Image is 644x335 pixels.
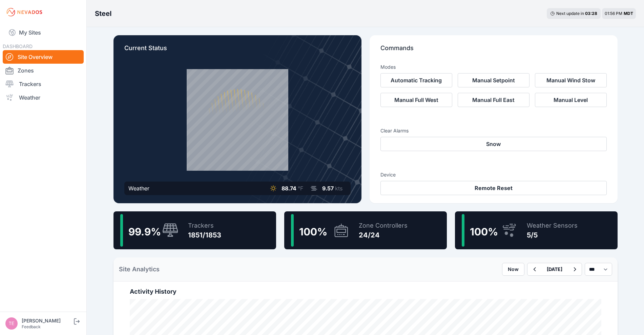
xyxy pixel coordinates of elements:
span: MDT [624,11,633,16]
p: Commands [380,43,607,58]
h2: Site Analytics [119,265,160,274]
button: Manual Level [535,93,607,107]
span: 100 % [470,226,498,238]
a: My Sites [3,24,84,41]
a: 100%Weather Sensors5/5 [455,211,618,249]
h3: Clear Alarms [380,127,607,134]
button: [DATE] [541,263,568,275]
div: Weather Sensors [527,221,578,230]
div: Trackers [188,221,221,230]
button: Manual Full West [380,93,452,107]
button: Snow [380,137,607,151]
button: Automatic Tracking [380,73,452,87]
button: Manual Setpoint [458,73,529,87]
span: °F [298,185,303,192]
h2: Activity History [130,287,601,296]
span: 9.57 [322,185,334,192]
div: [PERSON_NAME] [22,317,72,324]
div: Weather [128,184,149,192]
div: Zone Controllers [359,221,408,230]
a: 100%Zone Controllers24/24 [284,211,447,249]
h3: Device [380,171,607,178]
a: Zones [3,64,84,77]
a: Trackers [3,77,84,91]
span: 01:56 PM [605,11,622,16]
button: Manual Full East [458,93,529,107]
button: Now [502,263,524,276]
nav: Breadcrumb [95,5,111,22]
h3: Modes [380,64,396,70]
span: 99.9 % [128,226,161,238]
a: Feedback [22,324,41,329]
img: Ted Elliott [5,317,18,330]
div: 24/24 [359,230,408,240]
span: DASHBOARD [3,43,33,49]
a: Site Overview [3,50,84,64]
span: 100 % [299,226,327,238]
div: 03 : 28 [585,11,597,16]
p: Current Status [124,43,351,58]
h3: Steel [95,9,111,18]
a: 99.9%Trackers1851/1853 [113,211,276,249]
button: Remote Reset [380,181,607,195]
span: Next update in [556,11,584,16]
span: kts [335,185,342,192]
img: Nevados [5,7,43,18]
div: 5/5 [527,230,578,240]
button: Manual Wind Stow [535,73,607,87]
div: 1851/1853 [188,230,221,240]
a: Weather [3,91,84,104]
span: 88.74 [282,185,296,192]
